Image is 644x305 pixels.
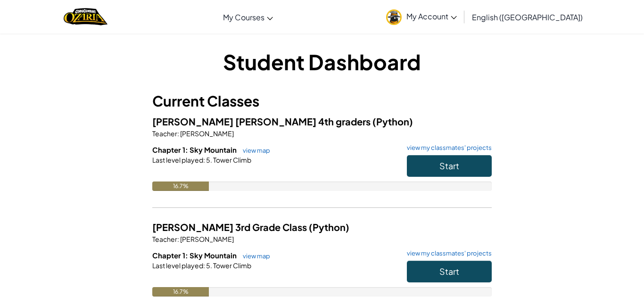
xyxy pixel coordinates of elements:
[439,266,459,277] span: Start
[205,156,212,164] span: 5.
[218,4,278,30] a: My Courses
[238,252,270,260] a: view map
[152,261,203,270] span: Last level played
[177,129,179,138] span: :
[402,250,492,256] a: view my classmates' projects
[406,11,457,21] span: My Account
[372,115,413,127] span: (Python)
[179,129,234,138] span: [PERSON_NAME]
[152,145,238,154] span: Chapter 1: Sky Mountain
[152,181,209,191] div: 16.7%
[223,12,264,22] span: My Courses
[467,4,587,30] a: English ([GEOGRAPHIC_DATA])
[64,7,107,26] a: Ozaria by CodeCombat logo
[212,261,251,270] span: Tower Climb
[205,261,212,270] span: 5.
[152,287,209,297] div: 16.7%
[203,156,205,164] span: :
[386,9,402,25] img: avatar
[152,47,492,76] h1: Student Dashboard
[177,235,179,243] span: :
[407,261,492,282] button: Start
[152,221,309,233] span: [PERSON_NAME] 3rd Grade Class
[152,115,372,127] span: [PERSON_NAME] [PERSON_NAME] 4th graders
[212,156,251,164] span: Tower Climb
[402,145,492,151] a: view my classmates' projects
[309,221,349,233] span: (Python)
[203,261,205,270] span: :
[152,91,492,112] h3: Current Classes
[179,235,234,243] span: [PERSON_NAME]
[152,251,238,260] span: Chapter 1: Sky Mountain
[152,156,203,164] span: Last level played
[439,160,459,171] span: Start
[64,7,107,26] img: Home
[381,2,462,32] a: My Account
[407,155,492,177] button: Start
[152,129,177,138] span: Teacher
[472,12,583,22] span: English ([GEOGRAPHIC_DATA])
[238,147,270,154] a: view map
[152,235,177,243] span: Teacher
